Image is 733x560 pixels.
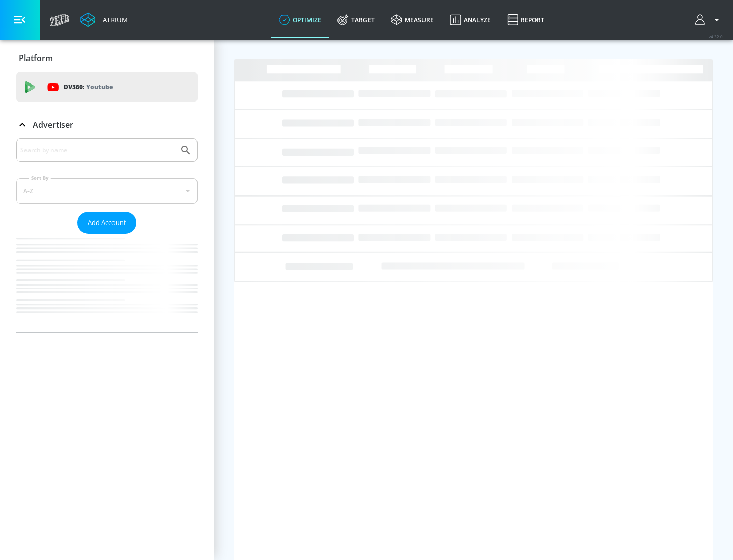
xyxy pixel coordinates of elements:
a: Atrium [80,12,128,27]
nav: list of Advertiser [16,234,198,332]
button: Add Account [77,212,136,234]
div: Atrium [99,15,128,24]
input: Search by name [20,144,175,157]
a: measure [383,2,442,38]
a: Analyze [442,2,499,38]
a: Report [499,2,552,38]
p: DV360: [64,81,113,93]
a: optimize [271,2,329,38]
a: Target [329,2,383,38]
div: Advertiser [16,110,198,139]
label: Sort By [29,175,51,181]
span: v 4.32.0 [709,34,723,39]
div: Advertiser [16,138,198,332]
span: Add Account [88,217,126,229]
p: Platform [19,52,53,64]
div: A-Z [16,178,198,204]
p: Youtube [86,81,113,92]
div: DV360: Youtube [16,72,198,102]
div: Platform [16,44,198,72]
p: Advertiser [33,119,73,130]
